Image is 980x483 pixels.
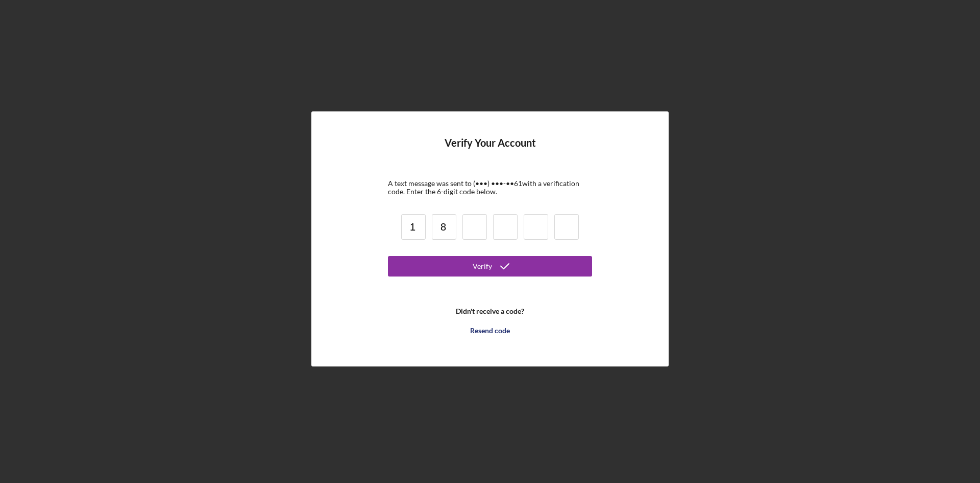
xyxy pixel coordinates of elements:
div: Verify [473,256,492,277]
div: Resend code [470,320,510,341]
button: Verify [388,256,592,277]
div: A text message was sent to (•••) •••-•• 61 with a verification code. Enter the 6-digit code below. [388,179,592,196]
b: Didn't receive a code? [456,307,524,315]
h4: Verify Your Account [445,137,536,164]
button: Resend code [388,320,592,341]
